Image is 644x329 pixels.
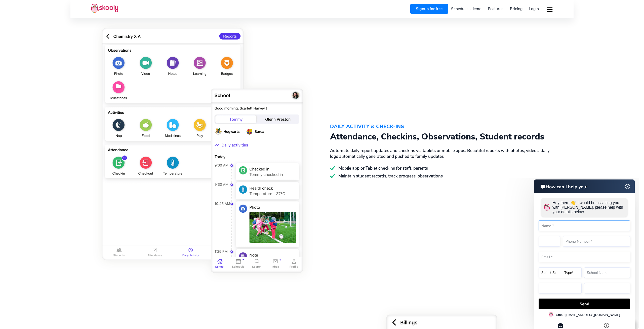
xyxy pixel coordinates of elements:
a: Pricing [507,5,526,13]
a: Login [526,5,542,13]
span: Pricing [510,6,522,12]
img: Skooly [91,3,118,13]
a: Signup for free [410,4,448,14]
div: Maintain student records, track progress, observations [330,173,553,179]
span: Login [529,6,539,12]
a: Features [485,5,507,13]
a: Schedule a demo [448,5,485,13]
img: daily-activity-and-check-ins-skooly [102,28,303,273]
div: Automate daily report updates and checkins via tablets or mobile apps. Beautiful reports with pho... [330,148,553,159]
button: dropdown menu [546,4,553,15]
div: Mobile app or Tablet checkins for staff, parents [330,165,553,171]
div: DAILY ACTIVITY & CHECK-INS [330,122,553,132]
div: Attendance, Checkins, Observations, Student records [330,132,553,142]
